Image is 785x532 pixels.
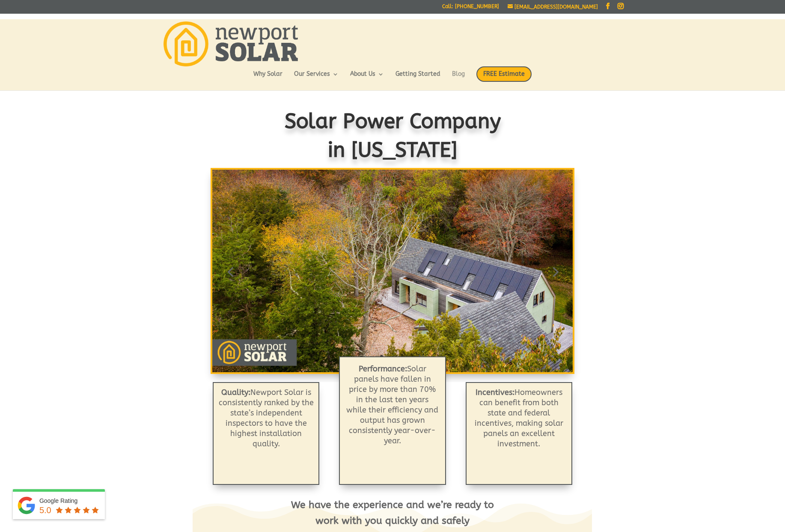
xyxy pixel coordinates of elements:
[476,66,532,82] span: FREE Estimate
[221,388,250,397] strong: Quality:
[395,71,440,86] a: Getting Started
[39,496,101,505] div: Google Rating
[476,388,514,397] strong: Incentives:
[442,4,499,13] a: Call: [PHONE_NUMBER]
[476,66,532,90] a: FREE Estimate
[164,21,298,66] img: Newport Solar | Solar Energy Optimized.
[39,505,51,515] span: 5.0
[294,71,339,86] a: Our Services
[508,4,598,10] a: [EMAIL_ADDRESS][DOMAIN_NAME]
[395,355,398,358] a: 3
[219,388,314,448] span: Newport Solar is consistently ranked by the state’s independent inspectors to have the highest in...
[284,110,501,162] span: Solar Power Company in [US_STATE]
[380,355,383,358] a: 1
[402,355,405,358] a: 4
[291,499,494,526] span: We have the experience and we’re ready to work with you quickly and safely
[253,71,282,86] a: Why Solar
[212,170,572,372] img: Solar Modules: Roof Mounted
[359,364,407,374] b: Performance:
[471,387,567,449] p: Homeowners can benefit from both state and federal incentives, making solar panels an excellent i...
[387,355,390,358] a: 2
[350,71,384,86] a: About Us
[346,364,438,446] p: Solar panels have fallen in price by more than 70% in the last ten years while their efficiency a...
[452,71,465,86] a: Blog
